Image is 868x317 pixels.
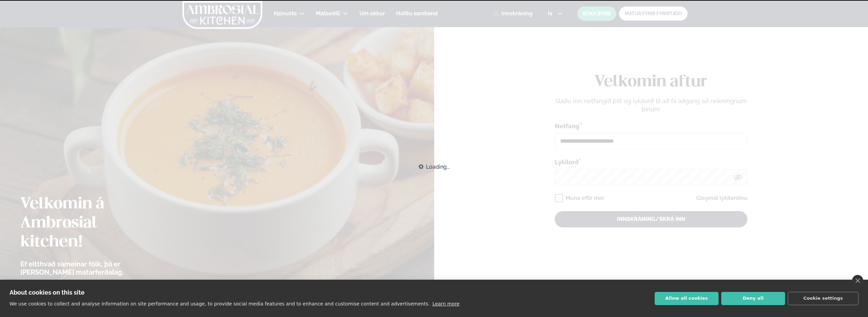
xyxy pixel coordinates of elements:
[788,292,858,305] button: Cookie settings
[10,301,430,306] p: We use cookies to collect and analyse information on site performance and usage, to provide socia...
[852,275,863,286] a: close
[426,159,450,174] span: Loading...
[432,301,460,306] a: Learn more
[655,292,719,305] button: Allow all cookies
[10,289,85,296] strong: About cookies on this site
[721,292,785,305] button: Deny all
